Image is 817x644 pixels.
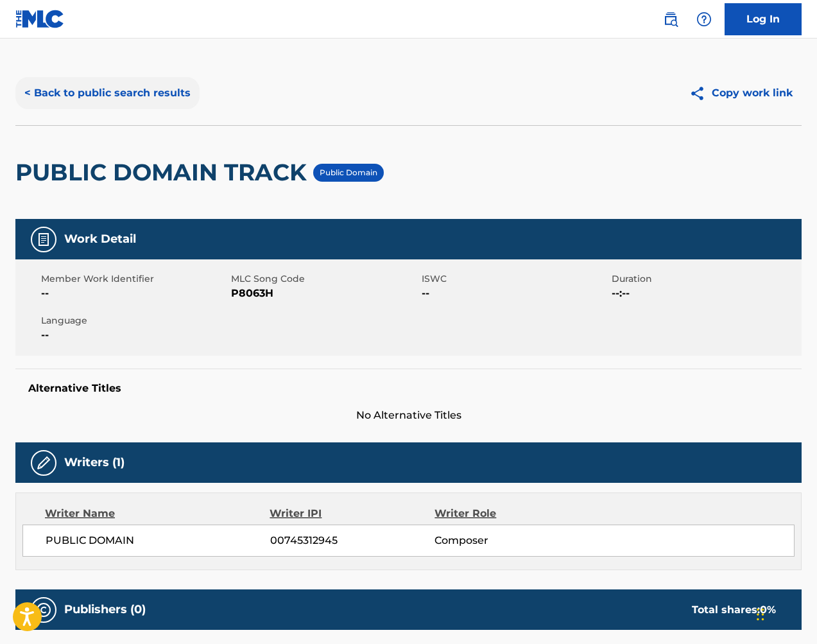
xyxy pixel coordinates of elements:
img: Publishers [36,602,51,618]
div: Writer Role [434,506,585,521]
span: Duration [612,272,798,286]
span: -- [41,327,228,343]
div: Total shares: [692,602,776,618]
span: Composer [434,533,584,548]
button: Copy work link [680,77,802,109]
a: Public Search [658,6,684,32]
span: Member Work Identifier [41,272,228,286]
iframe: Chat Widget [753,582,817,644]
h2: PUBLIC DOMAIN TRACK [15,158,313,187]
img: Writers [36,455,51,471]
span: PUBLIC DOMAIN [46,533,270,548]
img: Copy work link [689,85,712,101]
span: -- [422,286,608,301]
span: ISWC [422,272,608,286]
h5: Alternative Titles [28,382,789,395]
span: --:-- [612,286,798,301]
div: Help [691,6,717,32]
span: No Alternative Titles [15,408,802,423]
p: Public Domain [320,167,377,178]
img: help [696,12,712,27]
div: Writer Name [45,506,270,521]
img: MLC Logo [15,10,65,28]
h5: Writers (1) [64,455,125,470]
span: MLC Song Code [231,272,418,286]
button: < Back to public search results [15,77,200,109]
span: P8063H [231,286,418,301]
div: Drag [757,595,764,634]
h5: Work Detail [64,232,136,247]
h5: Publishers (0) [64,602,146,617]
span: 00745312945 [270,533,435,548]
img: search [663,12,678,27]
img: Work Detail [36,232,51,247]
span: -- [41,286,228,301]
a: Log In [725,3,802,35]
span: Language [41,314,228,327]
div: Writer IPI [270,506,434,521]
